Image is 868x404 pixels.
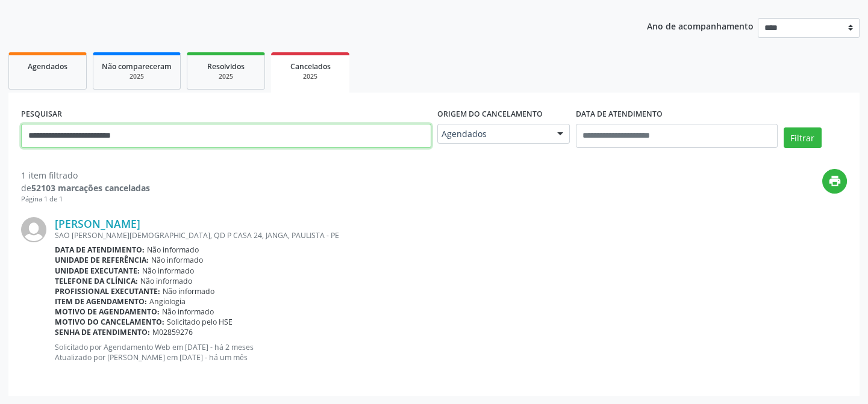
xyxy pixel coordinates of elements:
span: Não informado [140,276,192,286]
span: Não compareceram [102,61,172,72]
b: Unidade de referência: [55,255,149,265]
label: PESQUISAR [21,105,62,124]
b: Telefone da clínica: [55,276,138,286]
strong: 52103 marcações canceladas [31,182,150,194]
span: Cancelados [290,61,331,72]
b: Data de atendimento: [55,245,145,255]
p: Ano de acompanhamento [647,18,754,33]
button: print [822,169,847,194]
div: 2025 [279,72,341,81]
span: Agendados [28,61,67,72]
b: Item de agendamento: [55,296,147,307]
div: SAO [PERSON_NAME][DEMOGRAPHIC_DATA], QD P CASA 24, JANGA, PAULISTA - PE [55,230,847,240]
div: 2025 [102,72,172,81]
label: DATA DE ATENDIMENTO [576,105,663,124]
div: 1 item filtrado [21,169,150,182]
b: Unidade executante: [55,266,140,276]
label: Origem do cancelamento [437,105,543,124]
span: Não informado [162,307,214,317]
span: Não informado [151,255,203,265]
b: Motivo do cancelamento: [55,317,164,327]
b: Profissional executante: [55,286,160,296]
span: Agendados [442,128,545,140]
i: print [828,174,841,188]
img: img [21,217,46,242]
button: Filtrar [784,127,822,148]
div: de [21,182,150,194]
span: Não informado [142,266,194,276]
span: M02859276 [152,327,193,337]
span: Resolvidos [207,61,245,72]
p: Solicitado por Agendamento Web em [DATE] - há 2 meses Atualizado por [PERSON_NAME] em [DATE] - há... [55,342,847,363]
div: 2025 [196,72,256,81]
a: [PERSON_NAME] [55,217,140,230]
b: Senha de atendimento: [55,327,150,337]
span: Angiologia [149,296,186,307]
span: Não informado [147,245,199,255]
div: Página 1 de 1 [21,194,150,204]
b: Motivo de agendamento: [55,307,160,317]
span: Solicitado pelo HSE [167,317,233,327]
span: Não informado [163,286,214,296]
